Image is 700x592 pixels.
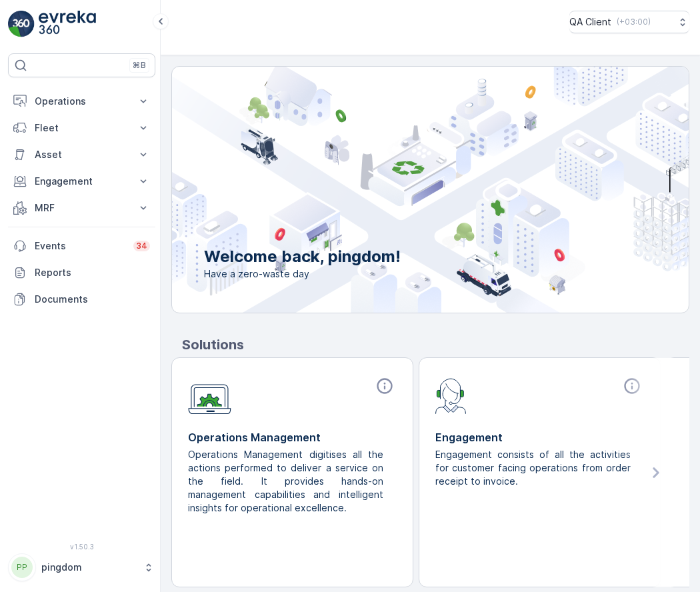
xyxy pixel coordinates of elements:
span: v 1.50.3 [8,543,155,551]
span: Have a zero-waste day [204,267,401,281]
p: Operations Management digitises all the actions performed to deliver a service on the field. It p... [188,448,386,515]
img: module-icon [435,377,467,414]
p: Asset [35,148,129,161]
p: pingdom [41,561,137,574]
button: MRF [8,195,155,221]
p: MRF [35,201,129,215]
button: Asset [8,141,155,168]
button: QA Client(+03:00) [569,11,689,33]
p: Events [35,239,125,253]
button: PPpingdom [8,553,155,581]
p: Fleet [35,121,129,135]
button: Engagement [8,168,155,195]
a: Events34 [8,233,155,259]
p: ( +03:00 ) [617,17,651,27]
a: Documents [8,286,155,313]
p: ⌘B [133,60,146,71]
button: Fleet [8,115,155,141]
p: QA Client [569,15,611,29]
p: Welcome back, pingdom! [204,246,401,267]
a: Reports [8,259,155,286]
p: 34 [136,241,147,251]
p: Documents [35,293,150,306]
p: Engagement consists of all the activities for customer facing operations from order receipt to in... [435,448,633,488]
img: city illustration [112,67,689,313]
div: PP [11,557,33,578]
img: module-icon [188,377,231,415]
p: Reports [35,266,150,279]
button: Operations [8,88,155,115]
img: logo [8,11,35,37]
img: logo_light-DOdMpM7g.png [39,11,96,37]
p: Engagement [35,175,129,188]
p: Solutions [182,335,689,355]
p: Engagement [435,429,644,445]
p: Operations Management [188,429,397,445]
p: Operations [35,95,129,108]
